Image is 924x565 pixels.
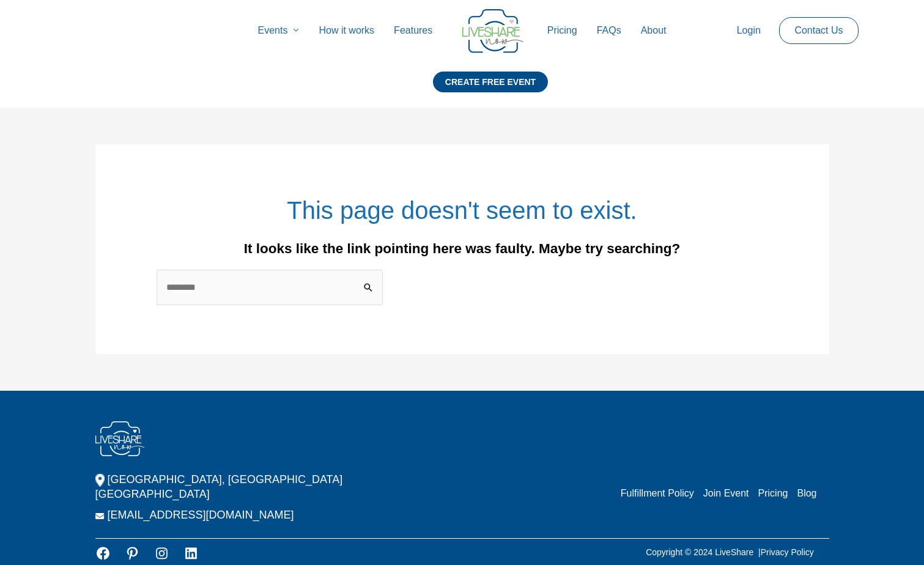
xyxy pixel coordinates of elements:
h1: This page doesn't seem to exist. [157,193,768,227]
nav: Site Navigation [21,11,903,50]
a: Blog [797,488,816,498]
img: ico_email.png [95,513,105,519]
a: FAQs [587,11,631,50]
a: About [631,11,676,50]
p: Copyright © 2024 LiveShare | [630,545,829,559]
div: CREATE FREE EVENT [433,72,548,92]
a: Pricing [758,488,788,498]
a: Features [384,11,442,50]
a: Events [248,11,309,50]
div: It looks like the link pointing here was faulty. Maybe try searching? [157,242,768,256]
a: CREATE FREE EVENT [433,72,548,108]
a: How it works [309,11,384,50]
a: Login [727,11,771,50]
a: [EMAIL_ADDRESS][DOMAIN_NAME] [108,509,294,521]
a: Fulfillment Policy [621,488,694,498]
nav: Menu [612,486,817,501]
img: ico_location.png [95,474,105,487]
p: [GEOGRAPHIC_DATA], [GEOGRAPHIC_DATA] [GEOGRAPHIC_DATA] [95,472,413,501]
a: Privacy Policy [761,547,814,557]
a: Pricing [538,11,587,50]
a: Join Event [703,488,749,498]
a: Contact Us [785,18,852,43]
img: LiveShare logo - Capture & Share Event Memories [462,9,523,53]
